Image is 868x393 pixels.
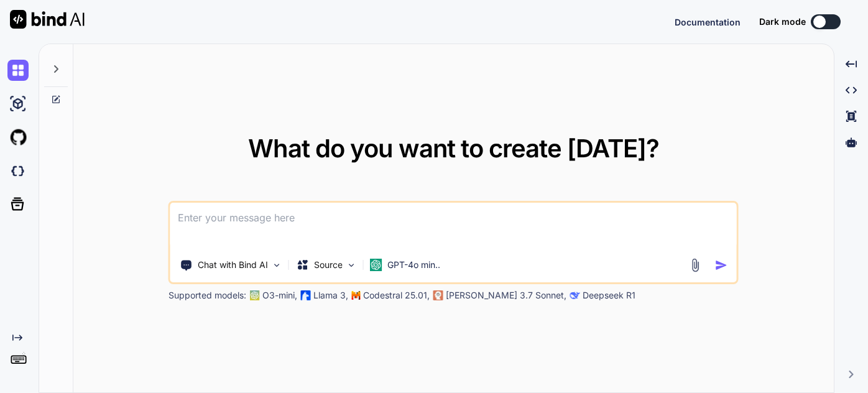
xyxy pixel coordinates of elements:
[272,260,282,270] img: Pick Tools
[688,258,703,272] img: attachment
[250,290,260,300] img: GPT-4
[169,289,246,302] p: Supported models:
[583,289,635,302] p: Deepseek R1
[675,17,741,27] span: Documentation
[363,289,430,302] p: Codestral 25.01,
[7,93,29,114] img: ai-studio
[301,290,311,300] img: Llama2
[433,290,443,300] img: claude
[7,160,29,182] img: darkCloudIdeIcon
[313,289,348,302] p: Llama 3,
[262,289,297,302] p: O3-mini,
[10,10,85,29] img: Bind AI
[570,290,580,300] img: claude
[370,259,382,271] img: GPT-4o mini
[759,16,806,28] span: Dark mode
[7,60,29,81] img: chat
[675,16,741,29] button: Documentation
[346,260,357,270] img: Pick Models
[715,259,728,272] img: icon
[387,259,440,271] p: GPT-4o min..
[198,259,268,271] p: Chat with Bind AI
[446,289,566,302] p: [PERSON_NAME] 3.7 Sonnet,
[7,127,29,148] img: githubLight
[248,133,659,164] span: What do you want to create [DATE]?
[352,291,361,300] img: Mistral-AI
[314,259,343,271] p: Source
